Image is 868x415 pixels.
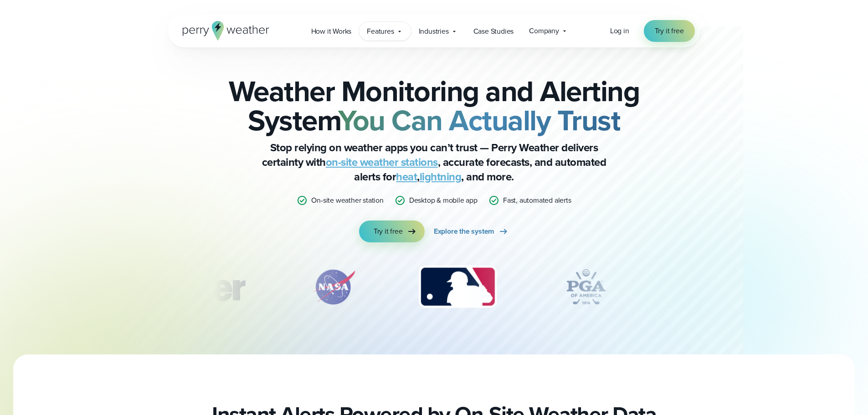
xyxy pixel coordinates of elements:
p: Stop relying on weather apps you can’t trust — Perry Weather delivers certainty with , accurate f... [252,140,616,184]
img: Turner-Construction_1.svg [128,264,258,310]
p: Fast, automated alerts [503,195,571,206]
img: NASA.svg [302,264,366,310]
img: MLB.svg [410,264,506,310]
h2: Weather Monitoring and Alerting System [214,77,655,135]
div: slideshow [214,264,655,314]
strong: You Can Actually Trust [338,99,620,142]
a: on-site weather stations [326,154,438,170]
a: heat [396,169,417,185]
span: How it Works [311,26,352,37]
div: 4 of 12 [550,264,622,310]
span: Features [367,26,394,37]
a: Try it free [644,20,695,42]
a: How it Works [303,22,360,41]
a: Try it free [359,220,425,242]
a: Explore the system [434,220,509,242]
p: On-site weather station [311,195,383,206]
span: Industries [419,26,449,37]
span: Company [529,26,559,36]
span: Case Studies [473,26,514,37]
p: Desktop & mobile app [409,195,478,206]
div: 1 of 12 [128,264,258,310]
span: Explore the system [434,226,494,237]
a: Log in [610,26,629,36]
a: Case Studies [466,22,522,41]
div: 2 of 12 [302,264,366,310]
span: Try it free [655,26,684,36]
div: 3 of 12 [410,264,506,310]
span: Try it free [374,226,403,237]
a: lightning [420,169,462,185]
img: PGA.svg [550,264,622,310]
